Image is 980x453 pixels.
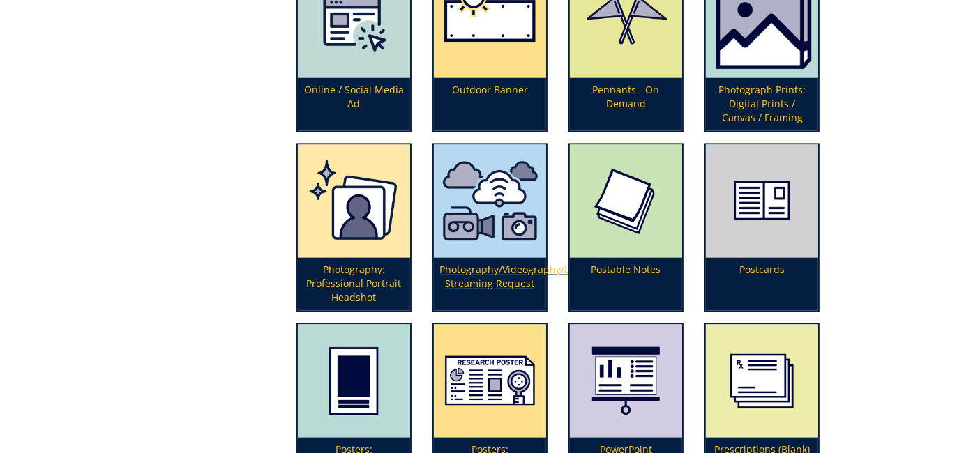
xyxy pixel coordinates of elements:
[434,257,546,310] p: Photography/Videography/Live Streaming Request
[298,144,410,310] a: Photography: Professional Portrait Headshot
[706,257,818,310] p: Postcards
[570,324,682,437] img: powerpoint-presentation-5949298d3aa018.35992224.png
[706,77,818,130] p: Photograph Prints: Digital Prints / Canvas / Framing
[570,144,682,310] a: Postable Notes
[570,257,682,310] p: Postable Notes
[434,324,546,437] img: posters-scientific-5aa5927cecefc5.90805739.png
[298,77,410,130] p: Online / Social Media Ad
[570,77,682,130] p: Pennants - On Demand
[298,144,410,257] img: professional%20headshot-673780894c71e3.55548584.png
[706,144,818,310] a: Postcards
[434,144,546,310] a: Photography/Videography/Live Streaming Request
[706,144,818,257] img: postcard-59839371c99131.37464241.png
[434,77,546,130] p: Outdoor Banner
[298,257,410,310] p: Photography: Professional Portrait Headshot
[570,144,682,257] img: post-it-note-5949284106b3d7.11248848.png
[434,144,546,257] img: photography%20videography%20or%20live%20streaming-62c5f5a2188136.97296614.png
[706,324,818,437] img: blank%20prescriptions-655685b7a02444.91910750.png
[298,324,410,437] img: poster-promotional-5949293418faa6.02706653.png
